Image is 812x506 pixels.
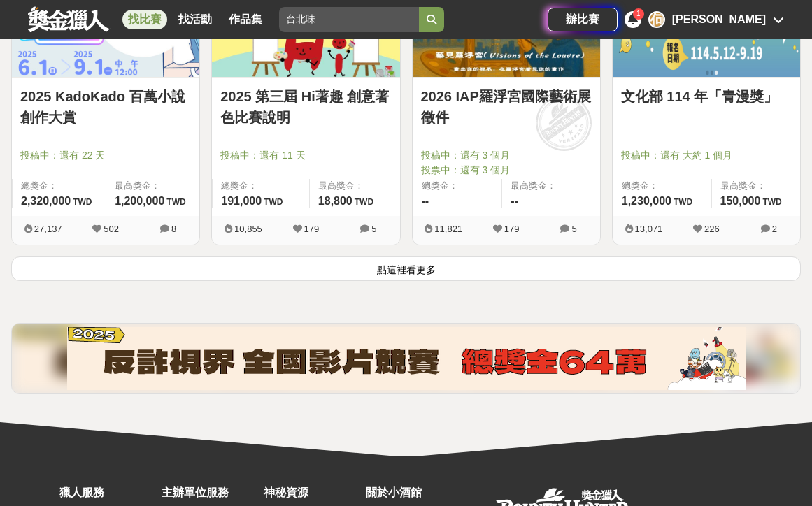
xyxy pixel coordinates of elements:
span: 總獎金： [21,179,97,193]
span: TWD [166,197,185,207]
span: 總獎金： [422,179,494,193]
span: 27,137 [34,224,62,234]
a: 2026 IAP羅浮宮國際藝術展徵件 [421,86,592,128]
span: 13,071 [635,224,663,234]
span: TWD [762,197,781,207]
span: 總獎金： [622,179,703,193]
span: 1 [636,10,641,17]
span: 投稿中：還有 3 個月 [421,148,592,163]
span: 502 [104,224,119,234]
img: b4b43df0-ce9d-4ec9-9998-1f8643ec197e.png [67,327,746,390]
span: 150,000 [720,195,761,207]
div: 主辦單位服務 [162,484,257,501]
span: TWD [73,197,92,207]
span: 226 [704,224,720,234]
div: [PERSON_NAME] [672,11,766,28]
span: 8 [171,224,176,234]
a: 找比賽 [122,10,167,29]
span: 投票中：還有 3 個月 [421,163,592,178]
a: 找活動 [173,10,218,29]
span: 總獎金： [221,179,301,193]
span: 179 [504,224,520,234]
span: 5 [371,224,376,234]
div: 獵人服務 [59,484,155,501]
span: TWD [674,197,692,207]
div: 何 [648,11,665,28]
a: 2025 KadoKado 百萬小說創作大賞 [20,86,191,128]
span: 1,230,000 [622,195,671,207]
span: 2,320,000 [21,195,71,207]
span: 最高獎金： [115,179,191,193]
span: 投稿中：還有 大約 1 個月 [621,148,792,163]
input: 翻玩臺味好乳力 等你發揮創意！ [279,7,419,32]
span: 10,855 [234,224,262,234]
span: 最高獎金： [318,179,392,193]
span: 191,000 [221,195,262,207]
span: 最高獎金： [511,179,592,193]
a: 2025 第三屆 Hi著趣 創意著色比賽說明 [220,86,391,128]
span: 5 [571,224,576,234]
a: 辦比賽 [548,8,618,31]
span: TWD [355,197,373,207]
span: 投稿中：還有 22 天 [20,148,191,163]
a: 作品集 [223,10,268,29]
span: TWD [264,197,283,207]
span: 18,800 [318,195,352,207]
button: 點這裡看更多 [11,256,801,281]
div: 關於小酒館 [366,484,461,501]
span: 投稿中：還有 11 天 [220,148,391,163]
span: 2 [772,224,777,234]
span: -- [511,195,518,207]
span: 11,821 [434,224,462,234]
span: -- [422,195,429,207]
a: 文化部 114 年「青漫獎」 [621,86,792,107]
div: 神秘資源 [264,484,359,501]
span: 1,200,000 [115,195,164,207]
span: 最高獎金： [720,179,792,193]
span: 179 [304,224,320,234]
